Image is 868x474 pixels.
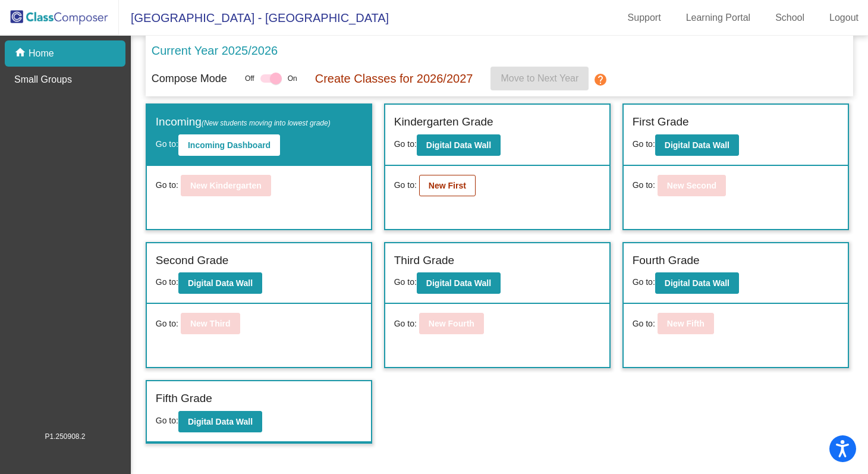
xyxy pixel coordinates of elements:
label: Fifth Grade [156,390,212,407]
b: Digital Data Wall [426,140,491,150]
span: Go to: [394,277,417,287]
a: Support [618,8,671,27]
label: Fourth Grade [633,252,700,269]
b: Digital Data Wall [188,417,253,426]
p: Home [29,46,54,61]
p: Small Groups [14,73,72,87]
b: Digital Data Wall [665,140,729,150]
span: Go to: [633,139,655,149]
button: Digital Data Wall [655,134,739,156]
button: New Second [658,175,726,196]
button: Digital Data Wall [417,134,501,156]
span: Go to: [633,179,655,192]
b: New Second [667,181,716,190]
span: Go to: [394,318,417,330]
label: First Grade [633,114,689,131]
b: New First [429,181,466,190]
button: Digital Data Wall [417,272,501,294]
span: Go to: [156,277,178,287]
b: Digital Data Wall [188,278,253,288]
button: New First [419,175,476,196]
p: Create Classes for 2026/2027 [315,70,473,87]
mat-icon: help [593,73,608,87]
span: (New students moving into lowest grade) [202,119,331,127]
button: New Third [181,313,240,334]
span: Go to: [156,318,178,330]
button: New Fourth [419,313,484,334]
b: New Fourth [429,319,474,328]
b: Incoming Dashboard [188,140,271,150]
a: Learning Portal [677,8,760,27]
b: New Fifth [667,319,705,328]
p: Current Year 2025/2026 [152,42,278,59]
button: New Kindergarten [181,175,271,196]
a: Logout [820,8,868,27]
span: Go to: [394,179,417,192]
span: Go to: [156,416,178,425]
label: Kindergarten Grade [394,114,493,131]
span: Go to: [633,318,655,330]
span: Go to: [156,179,178,192]
button: Digital Data Wall [178,411,262,432]
b: Digital Data Wall [426,278,491,288]
button: New Fifth [658,313,714,334]
label: Third Grade [394,252,454,269]
span: [GEOGRAPHIC_DATA] - [GEOGRAPHIC_DATA] [119,8,389,27]
b: New Third [190,319,231,328]
span: Go to: [394,139,417,149]
label: Incoming [156,114,331,131]
span: Move to Next Year [501,73,579,83]
span: Off [245,73,254,84]
button: Digital Data Wall [655,272,739,294]
span: Go to: [633,277,655,287]
p: Compose Mode [152,71,227,87]
a: School [766,8,814,27]
mat-icon: home [14,46,29,61]
b: New Kindergarten [190,181,262,190]
button: Digital Data Wall [178,272,262,294]
span: On [288,73,297,84]
button: Move to Next Year [490,67,589,90]
button: Incoming Dashboard [178,134,280,156]
label: Second Grade [156,252,229,269]
span: Go to: [156,139,178,149]
b: Digital Data Wall [665,278,729,288]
